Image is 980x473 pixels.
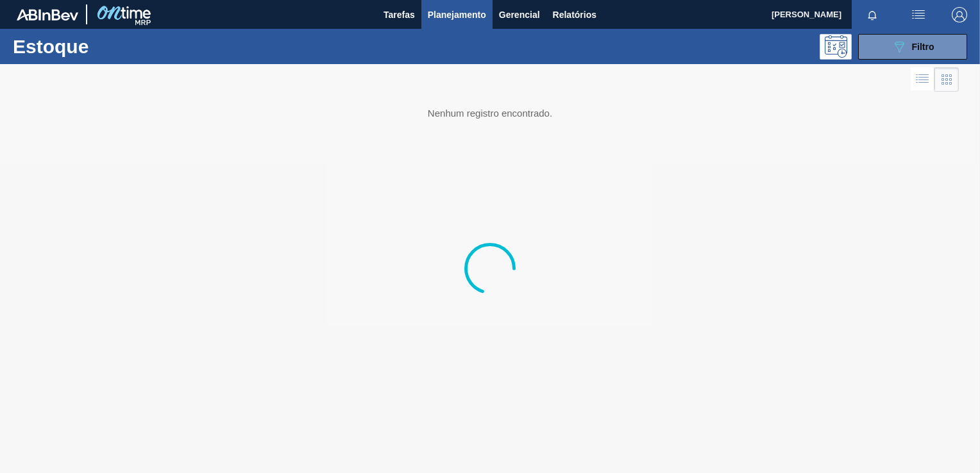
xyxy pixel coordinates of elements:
[428,7,486,22] span: Planejamento
[911,7,926,22] img: userActions
[858,34,967,60] button: Filtro
[17,9,78,21] img: TNhmsLtSVTkK8tSr43FrP2fwEKptu5GPRR3wAAAABJRU5ErkJggg==
[499,7,540,22] span: Gerencial
[553,7,596,22] span: Relatórios
[13,39,197,54] h1: Estoque
[852,6,893,24] button: Notificações
[912,42,934,52] span: Filtro
[384,7,415,22] span: Tarefas
[952,7,967,22] img: Logout
[820,34,852,60] div: Pogramando: nenhum usuário selecionado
